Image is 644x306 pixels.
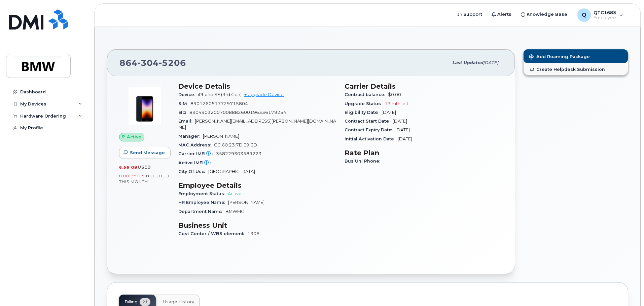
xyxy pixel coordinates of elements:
[198,92,242,97] span: iPhone SE (3rd Gen)
[190,101,248,106] span: 8901260517729715804
[138,165,151,170] span: used
[214,160,218,165] span: —
[130,149,165,156] span: Send Message
[178,101,190,106] span: SIM
[225,209,244,214] span: BMWMC
[178,181,336,189] h3: Employee Details
[189,110,286,115] span: 89049032007008882600196336179254
[529,54,590,60] span: Add Roaming Package
[228,200,264,205] span: [PERSON_NAME]
[345,92,388,97] span: Contract balance
[398,136,412,141] span: [DATE]
[124,86,165,126] img: image20231002-3703462-1angbar.jpeg
[208,169,255,174] span: [GEOGRAPHIC_DATA]
[393,119,407,124] span: [DATE]
[178,119,336,130] span: [PERSON_NAME][EMAIL_ADDRESS][PERSON_NAME][DOMAIN_NAME]
[524,63,628,75] a: Create Helpdesk Submission
[178,200,228,205] span: HR Employee Name
[345,159,383,164] span: Bus Unl Phone
[345,110,382,115] span: Eligibility Date
[178,191,228,196] span: Employment Status
[385,101,408,106] span: 13 mth left
[138,58,159,68] span: 304
[228,191,242,196] span: Active
[483,60,498,65] span: [DATE]
[119,174,145,178] span: 0.00 Bytes
[452,60,483,65] span: Last updated
[345,127,395,132] span: Contract Expiry Date
[345,82,503,90] h3: Carrier Details
[216,151,261,156] span: 358229303589223
[178,231,247,236] span: Cost Center / WBS element
[178,160,214,165] span: Active IMEI
[119,147,171,159] button: Send Message
[345,101,385,106] span: Upgrade Status
[178,169,208,174] span: City Of Use
[345,136,398,141] span: Initial Activation Date
[178,151,216,156] span: Carrier IMEI
[615,277,639,301] iframe: Messenger Launcher
[119,58,186,68] span: 864
[178,142,214,147] span: MAC Address
[178,82,336,90] h3: Device Details
[382,110,396,115] span: [DATE]
[345,119,393,124] span: Contract Start Date
[244,92,284,97] a: + Upgrade Device
[395,127,410,132] span: [DATE]
[178,110,189,115] span: EID
[247,231,259,236] span: 1306
[203,134,239,139] span: [PERSON_NAME]
[178,209,225,214] span: Department Name
[388,92,401,97] span: $0.00
[178,221,336,229] h3: Business Unit
[524,49,628,63] button: Add Roaming Package
[119,165,138,170] span: 6.56 GB
[178,119,195,124] span: Email
[345,149,503,157] h3: Rate Plan
[163,299,194,305] span: Usage History
[178,92,198,97] span: Device
[178,134,203,139] span: Manager
[159,58,186,68] span: 5206
[214,142,257,147] span: CC:60:23:7D:E9:6D
[127,134,141,140] span: Active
